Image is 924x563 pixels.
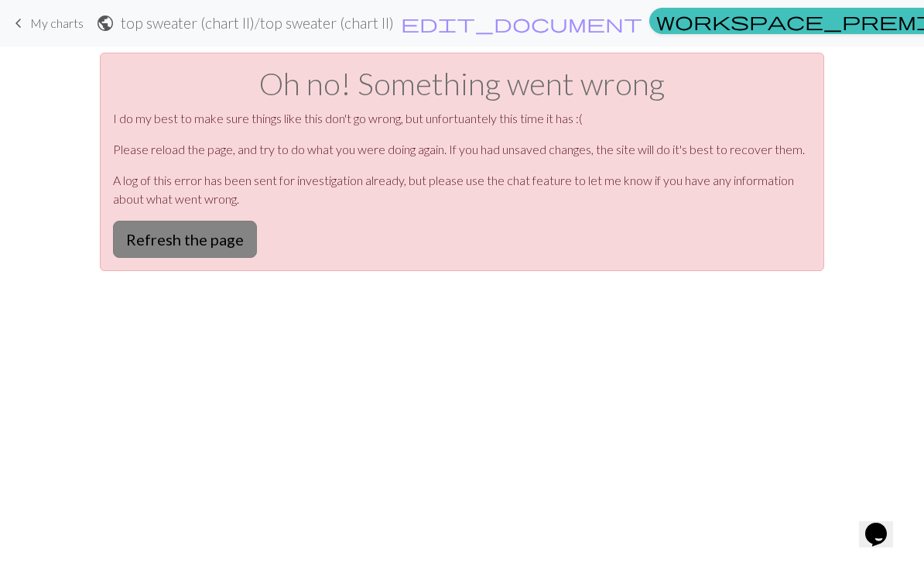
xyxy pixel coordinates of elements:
span: public [96,12,115,34]
p: A log of this error has been sent for investigation already, but please use the chat feature to l... [113,171,811,208]
p: I do my best to make sure things like this don't go wrong, but unfortuantely this time it has :( [113,109,811,128]
iframe: chat widget [859,501,909,548]
h2: top sweater (chart II) / top sweater (chart II) [121,14,394,32]
h1: Oh no! Something went wrong [113,66,811,103]
span: edit_document [401,12,642,34]
a: My charts [9,10,84,36]
span: keyboard_arrow_left [9,12,28,34]
button: Refresh the page [113,221,257,258]
span: My charts [30,15,84,30]
p: Please reload the page, and try to do what you were doing again. If you had unsaved changes, the ... [113,140,811,159]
